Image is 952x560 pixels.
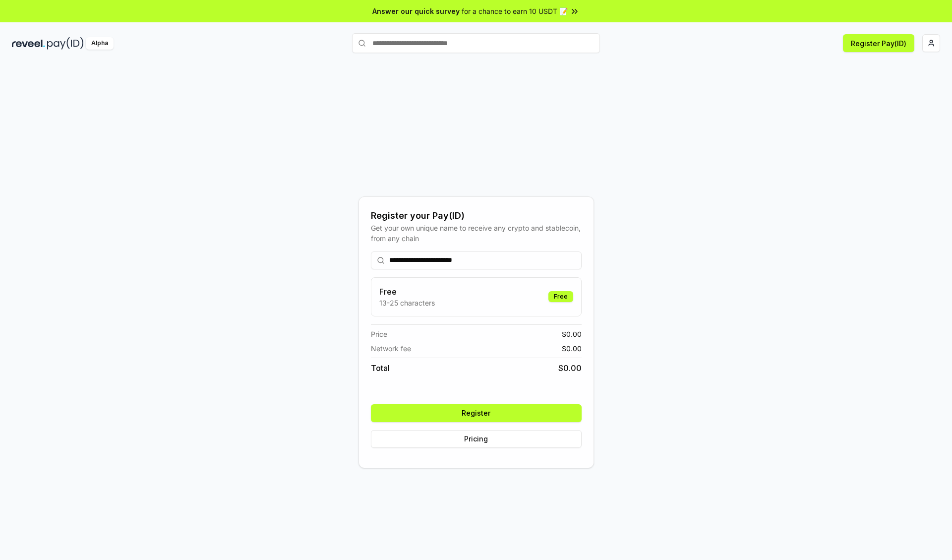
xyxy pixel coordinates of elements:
[371,329,387,339] span: Price
[562,343,582,354] span: $ 0.00
[379,286,435,298] h3: Free
[558,362,582,374] span: $ 0.00
[843,34,914,52] button: Register Pay(ID)
[371,343,411,354] span: Network fee
[462,6,568,16] span: for a chance to earn 10 USDT 📝
[371,223,582,244] div: Get your own unique name to receive any crypto and stablecoin, from any chain
[86,37,114,50] div: Alpha
[371,430,582,448] button: Pricing
[12,37,45,50] img: reveel_dark
[47,37,84,50] img: pay_id
[562,329,582,339] span: $ 0.00
[371,404,582,422] button: Register
[371,209,582,223] div: Register your Pay(ID)
[379,298,435,308] p: 13-25 characters
[372,6,460,16] span: Answer our quick survey
[548,291,573,302] div: Free
[371,362,390,374] span: Total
